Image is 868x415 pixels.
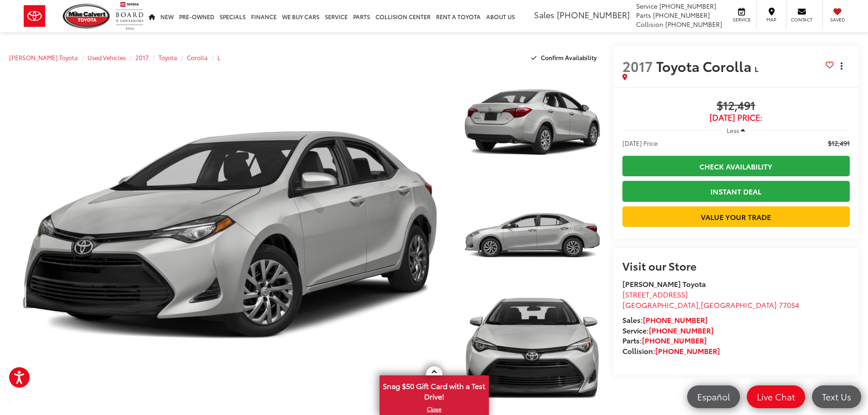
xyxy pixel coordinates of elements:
span: Less [727,126,739,134]
span: 2017 [622,56,653,76]
span: Snag $50 Gift Card with a Test Drive! [380,376,488,404]
img: 2017 Toyota Corolla L [5,67,454,404]
strong: Collision: [622,345,720,356]
span: Toyota Corolla [656,56,755,76]
span: [PHONE_NUMBER] [557,9,630,20]
span: [GEOGRAPHIC_DATA] [701,299,777,310]
span: [PHONE_NUMBER] [653,10,710,20]
a: [PHONE_NUMBER] [655,345,720,356]
a: Español [687,385,740,408]
a: Expand Photo 2 [460,182,604,290]
span: Confirm Availability [541,53,597,61]
img: 2017 Toyota Corolla L [458,293,605,404]
a: [PHONE_NUMBER] [649,325,714,335]
span: [STREET_ADDRESS] [622,289,688,299]
a: Expand Photo 0 [9,69,450,402]
strong: Service: [622,325,714,335]
span: , [622,299,799,310]
span: Collision [636,20,663,29]
span: [GEOGRAPHIC_DATA] [622,299,699,310]
span: Español [693,391,734,402]
a: Text Us [812,385,861,408]
img: 2017 Toyota Corolla L [458,180,605,291]
h2: Visit our Store [622,260,850,272]
a: L [217,53,221,61]
span: Contact [791,16,812,23]
a: Expand Photo 3 [460,295,604,403]
span: [DATE] Price: [622,113,850,122]
a: [PERSON_NAME] Toyota [9,53,78,61]
span: L [755,63,758,74]
a: Instant Deal [622,181,850,201]
a: Live Chat [747,385,805,408]
a: Used Vehicles [87,53,126,61]
button: Actions [834,58,850,74]
a: Check Availability [622,156,850,176]
a: Corolla [187,53,208,61]
img: 2017 Toyota Corolla L [458,67,605,178]
span: Live Chat [752,391,800,402]
strong: Parts: [622,335,707,345]
span: $12,491 [622,99,850,113]
span: 77054 [779,299,799,310]
strong: Sales: [622,314,708,325]
button: Less [722,122,750,138]
span: [PHONE_NUMBER] [665,20,722,29]
a: Value Your Trade [622,206,850,227]
span: [DATE] Price: [622,138,659,148]
a: [PHONE_NUMBER] [643,314,708,325]
span: Service [636,1,657,10]
a: Expand Photo 1 [460,69,604,177]
span: Parts [636,10,651,20]
span: Sales [534,9,555,20]
button: Confirm Availability [526,50,604,66]
a: [PHONE_NUMBER] [642,335,707,345]
span: Map [761,16,781,23]
strong: [PERSON_NAME] Toyota [622,278,706,289]
span: Saved [827,16,847,23]
a: [STREET_ADDRESS] [GEOGRAPHIC_DATA],[GEOGRAPHIC_DATA] 77054 [622,289,799,310]
a: 2017 [135,53,149,61]
img: Mike Calvert Toyota [63,4,111,29]
span: Service [731,16,752,23]
span: Text Us [817,391,856,402]
span: [PHONE_NUMBER] [659,1,716,10]
a: Toyota [159,53,177,61]
span: $12,491 [828,138,850,148]
span: dropdown dots [841,62,842,70]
